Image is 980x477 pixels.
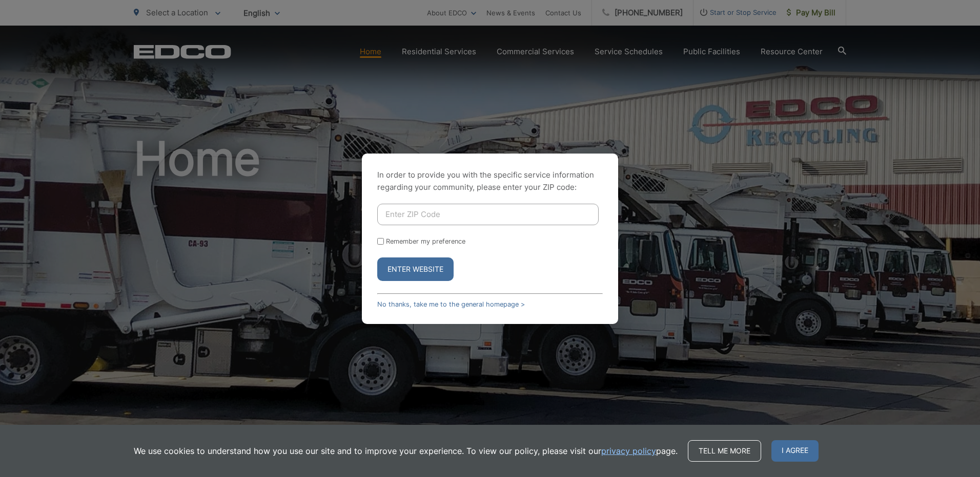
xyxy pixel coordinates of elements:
[386,237,465,245] label: Remember my preference
[377,300,525,308] a: No thanks, take me to the general homepage >
[688,440,761,462] a: Tell me more
[134,445,678,457] p: We use cookies to understand how you use our site and to improve your experience. To view our pol...
[601,445,656,457] a: privacy policy
[771,440,819,462] span: I agree
[377,204,599,225] input: Enter ZIP Code
[377,169,603,193] p: In order to provide you with the specific service information regarding your community, please en...
[377,257,454,281] button: Enter Website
